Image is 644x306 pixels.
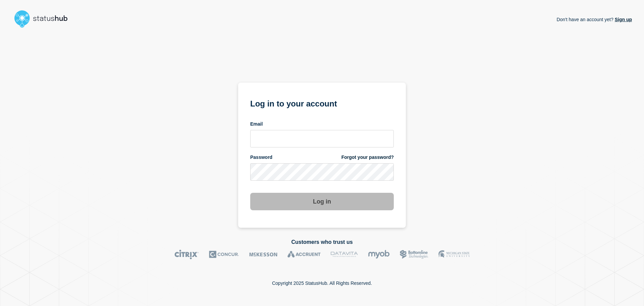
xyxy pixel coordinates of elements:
[209,250,239,259] img: Concur logo
[556,11,632,28] p: Don't have an account yet?
[12,8,76,30] img: StatusHub logo
[613,17,632,22] a: Sign up
[438,250,470,259] img: MSU logo
[250,193,394,210] button: Log in
[12,239,632,245] h2: Customers who trust us
[368,250,390,259] img: myob logo
[250,97,394,109] h1: Log in to your account
[272,280,372,286] p: Copyright 2025 StatusHub. All Rights Reserved.
[331,250,358,259] img: DataVita logo
[250,154,272,161] span: Password
[250,130,394,147] input: email input
[174,250,199,259] img: Citrix logo
[341,154,394,161] a: Forgot your password?
[250,121,263,127] span: Email
[249,250,277,259] img: McKesson logo
[287,250,321,259] img: Accruent logo
[400,250,428,259] img: Bottomline logo
[250,163,394,181] input: password input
